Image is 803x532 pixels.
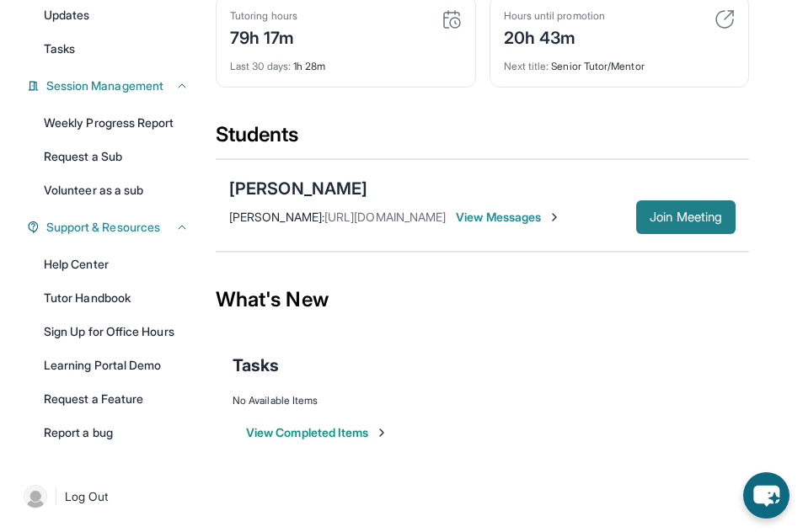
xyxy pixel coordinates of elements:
[216,263,749,337] div: What's New
[44,40,75,57] span: Tasks
[229,210,324,224] span: [PERSON_NAME] :
[34,108,199,138] a: Weekly Progress Report
[34,249,199,279] a: Help Center
[34,175,199,205] a: Volunteer as a sub
[504,23,605,50] div: 20h 43m
[504,50,736,73] div: Senior Tutor/Mentor
[65,488,109,505] span: Log Out
[46,219,160,236] span: Support & Resources
[233,394,732,407] div: No Available Items
[40,77,189,94] button: Session Management
[34,384,199,414] a: Request a Feature
[233,354,279,377] span: Tasks
[230,60,291,72] span: Last 30 days :
[504,60,549,72] span: Next title :
[34,283,199,313] a: Tutor Handbook
[34,141,199,172] a: Request a Sub
[34,317,199,347] a: Sign Up for Office Hours
[548,210,561,224] img: Chevron-Right
[650,212,722,222] span: Join Meeting
[456,209,561,226] span: View Messages
[46,77,163,94] span: Session Management
[324,210,446,224] span: [URL][DOMAIN_NAME]
[229,177,367,200] div: [PERSON_NAME]
[715,9,735,29] img: card
[34,34,199,64] a: Tasks
[230,50,462,73] div: 1h 28m
[54,487,58,507] span: |
[40,219,189,236] button: Support & Resources
[34,418,199,448] a: Report a bug
[34,350,199,380] a: Learning Portal Demo
[230,23,297,50] div: 79h 17m
[216,121,749,158] div: Students
[743,472,790,519] button: chat-button
[24,485,47,508] img: user-img
[44,7,90,24] span: Updates
[246,424,388,441] button: View Completed Items
[17,478,199,515] a: |Log Out
[636,200,736,234] button: Join Meeting
[442,9,462,29] img: card
[230,9,297,23] div: Tutoring hours
[504,9,605,23] div: Hours until promotion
